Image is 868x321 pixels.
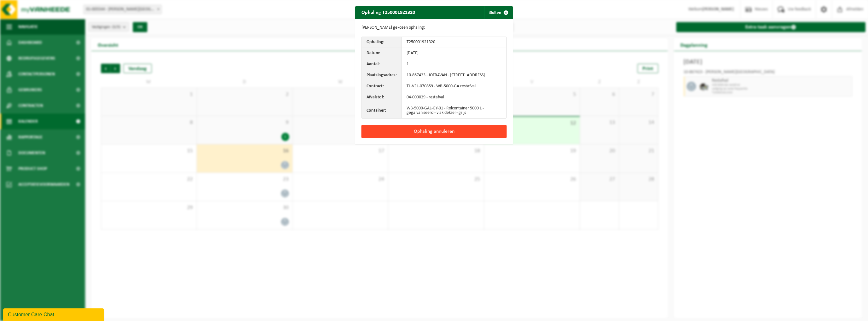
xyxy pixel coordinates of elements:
td: 1 [402,59,506,70]
td: 10-867423 - JOFRAVAN - [STREET_ADDRESS] [402,70,506,81]
td: TL-VEL-070859 - WB-5000-GA restafval [402,81,506,92]
th: Afvalstof: [362,92,402,103]
td: WB-5000-GAL-GY-01 - Rolcontainer 5000 L - gegalvaniseerd - vlak deksel - grijs [402,103,506,118]
td: [DATE] [402,48,506,59]
th: Contract: [362,81,402,92]
button: Ophaling annuleren [361,125,507,138]
th: Plaatsingsadres: [362,70,402,81]
h2: Ophaling T250001921320 [355,6,421,18]
iframe: chat widget [3,307,105,321]
th: Ophaling: [362,37,402,48]
th: Aantal: [362,59,402,70]
p: [PERSON_NAME] gekozen ophaling: [361,25,507,30]
td: T250001921320 [402,37,506,48]
td: 04-000029 - restafval [402,92,506,103]
button: Sluiten [484,6,512,19]
th: Container: [362,103,402,118]
th: Datum: [362,48,402,59]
